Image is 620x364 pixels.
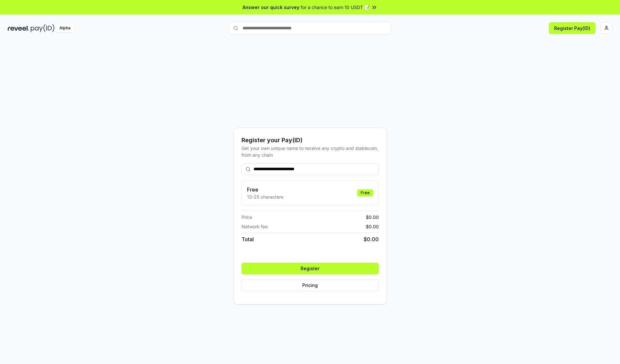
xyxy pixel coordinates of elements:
[364,235,379,243] span: $ 0.00
[301,4,370,11] span: for a chance to earn 10 USDT 📝
[247,186,283,193] h3: Free
[242,136,379,145] div: Register your Pay(ID)
[242,235,254,243] span: Total
[8,24,29,32] img: reveel_dark
[366,223,379,230] span: $ 0.00
[242,280,379,291] button: Pricing
[357,189,373,196] div: Free
[243,4,299,11] span: Answer our quick survey
[242,223,268,230] span: Network fee
[549,22,595,34] button: Register Pay(ID)
[242,145,379,158] div: Get your own unique name to receive any crypto and stablecoin, from any chain
[242,214,252,221] span: Price
[31,24,55,32] img: pay_id
[366,214,379,221] span: $ 0.00
[242,263,379,274] button: Register
[247,193,283,200] p: 13-25 characters
[56,24,74,32] div: Alpha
